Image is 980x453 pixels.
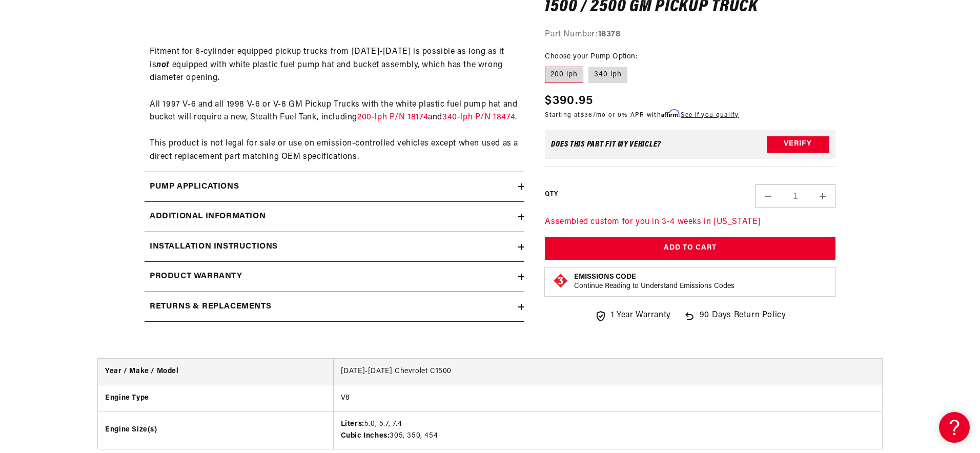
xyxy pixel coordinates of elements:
th: Engine Size(s) [98,411,333,449]
td: V8 [333,385,882,411]
strong: 18378 [598,30,621,38]
div: Does This part fit My vehicle? [551,140,661,149]
summary: Returns & replacements [145,292,524,322]
strong: not [156,61,170,69]
th: Year / Make / Model [98,359,333,385]
h2: Product warranty [150,270,242,283]
img: Emissions code [553,273,569,289]
span: 90 Days Return Policy [700,309,786,333]
strong: Liters: [341,420,364,428]
label: 340 lph [588,67,627,83]
strong: Cubic Inches: [341,432,390,440]
summary: Installation Instructions [145,232,524,262]
div: Part Number: [545,28,835,42]
label: 200 lph [545,67,583,83]
button: Verify [767,136,829,153]
legend: Choose your Pump Option: [545,51,638,62]
strong: Emissions Code [574,273,636,281]
span: $36 [581,112,593,118]
summary: Product warranty [145,262,524,292]
label: QTY [545,190,558,199]
td: 5.0, 5.7, 7.4 305, 350, 454 [333,411,882,449]
a: 1 Year Warranty [595,309,671,322]
h2: Additional information [150,210,266,223]
span: 1 Year Warranty [611,309,671,322]
summary: Pump Applications [145,172,524,202]
a: See if you qualify - Learn more about Affirm Financing (opens in modal) [681,112,739,118]
summary: Additional information [145,202,524,232]
h2: Returns & replacements [150,300,271,314]
h2: Installation Instructions [150,240,278,254]
a: 340-lph P/N 18474 [442,113,515,121]
a: 90 Days Return Policy [683,309,786,333]
span: $390.95 [545,92,593,110]
p: Continue Reading to Understand Emissions Codes [574,282,734,291]
a: 200-lph P/N 18174 [357,113,428,121]
button: Emissions CodeContinue Reading to Understand Emissions Codes [574,273,734,291]
p: Assembled custom for you in 3-4 weeks in [US_STATE] [545,216,835,229]
th: Engine Type [98,385,333,411]
td: [DATE]-[DATE] Chevrolet C1500 [333,359,882,385]
span: Affirm [661,110,679,117]
button: Add to Cart [545,237,835,260]
p: Starting at /mo or 0% APR with . [545,110,739,120]
h2: Pump Applications [150,180,239,194]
